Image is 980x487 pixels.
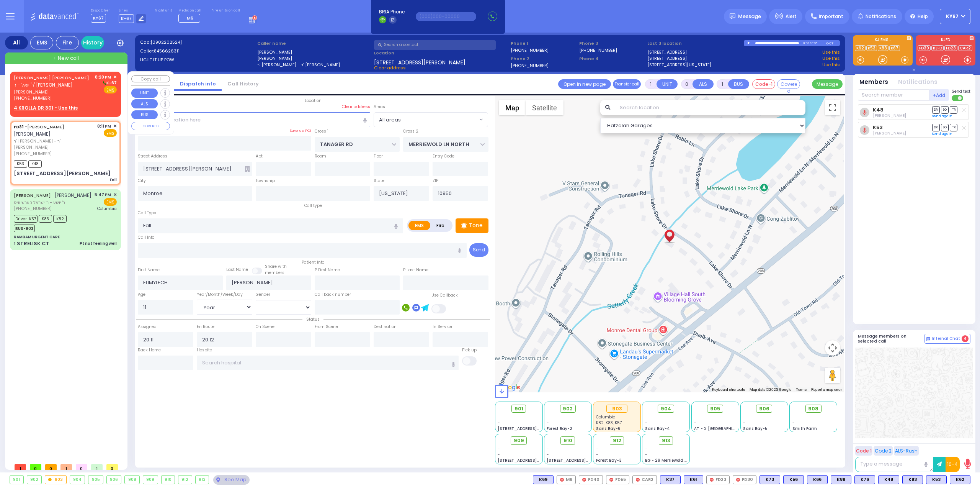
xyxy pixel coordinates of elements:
[596,420,622,426] span: K82, K83, K57
[97,206,117,212] span: Columbia
[131,89,158,98] button: UNIT
[374,112,488,127] span: All areas
[962,335,969,342] span: 4
[497,382,522,392] a: Open this area in Google Maps (opens a new window)
[803,39,810,48] div: 0:00
[498,414,500,420] span: -
[430,221,451,230] label: Fire
[10,476,23,484] div: 901
[831,475,851,484] div: K88
[759,405,769,413] span: 906
[950,124,957,131] span: TR
[14,215,38,223] span: Driver-K57
[941,106,949,113] span: SO
[374,65,406,71] span: Clear address
[197,347,214,353] label: Hospital
[563,437,572,444] span: 910
[14,199,91,206] span: ר' יושע - ר' ישראל הערש ווייס
[547,414,549,420] span: -
[743,420,745,426] span: -
[379,8,405,15] span: BRIA Phone
[408,221,431,230] label: EMS
[106,464,118,470] span: 0
[416,12,476,21] input: (000)000-00000
[257,55,372,62] label: [PERSON_NAME]
[547,457,619,463] span: [STREET_ADDRESS][PERSON_NAME]
[926,337,930,341] img: comment-alt.png
[88,476,103,484] div: 905
[14,240,49,248] div: 1 STRELISK CT
[547,452,549,457] span: -
[825,100,840,115] button: Toggle fullscreen view
[662,437,670,444] span: 913
[783,475,804,484] div: BLS
[743,414,745,420] span: -
[873,130,906,136] span: Hershel Lowy
[30,11,81,21] img: Logo
[792,414,795,420] span: -
[110,177,117,183] div: Fall
[825,40,840,46] div: K-67
[150,39,182,45] span: [0902202524]
[374,178,384,184] label: State
[56,36,79,49] div: Fire
[433,178,438,184] label: ZIP
[138,178,146,184] label: City
[812,79,843,89] button: Message
[932,114,952,118] a: Send again
[783,475,804,484] div: K56
[606,405,627,413] div: 903
[178,8,203,13] label: Medic on call
[14,192,51,198] a: [PERSON_NAME]
[952,89,970,94] span: Send text
[940,9,970,24] button: KY67
[759,475,780,484] div: BLS
[645,414,647,420] span: -
[107,476,121,484] div: 906
[924,334,970,344] button: Internal Chat 4
[53,215,67,223] span: K82
[579,56,645,62] span: Phone 4
[14,89,92,95] span: [PERSON_NAME]
[138,324,157,330] label: Assigned
[14,205,52,212] span: [PHONE_NUMBER]
[807,475,828,484] div: BLS
[298,259,328,265] span: Patient info
[918,45,931,51] a: FD30
[155,8,172,13] label: Night unit
[301,203,326,208] span: Call type
[647,55,687,62] a: [STREET_ADDRESS]
[60,464,72,470] span: 1
[941,124,949,131] span: SO
[256,178,275,184] label: Township
[952,94,964,102] label: Turn off text
[14,82,73,88] span: ר' יואל - ר' [PERSON_NAME]
[498,452,500,457] span: -
[138,210,156,216] label: Call Type
[596,446,598,452] span: -
[853,38,913,43] label: KJ EMS...
[213,475,249,485] div: See map
[854,475,875,484] div: K76
[710,405,720,413] span: 905
[878,475,899,484] div: K48
[80,241,117,246] div: Pt not feeling well
[533,475,554,484] div: K69
[289,128,311,133] label: Save as POI
[39,215,52,223] span: K83
[462,347,477,353] label: Pick up
[822,62,840,68] a: Use this
[858,334,924,344] h5: Message members on selected call
[265,264,287,269] small: Share with
[632,475,657,484] div: CAR2
[154,48,180,54] span: 8456626311
[256,324,274,330] label: On Scene
[730,13,735,19] img: message.svg
[645,426,670,431] span: Sanz Bay-4
[257,49,372,56] label: [PERSON_NAME]
[197,356,459,370] input: Search hospital
[738,13,761,20] span: Message
[647,49,687,56] a: [STREET_ADDRESS]
[557,475,576,484] div: M8
[684,475,703,484] div: BLS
